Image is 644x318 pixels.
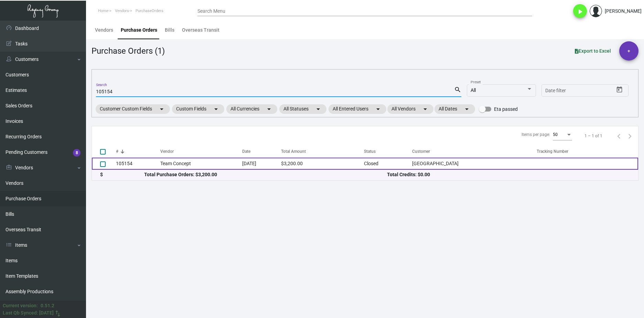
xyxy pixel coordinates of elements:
span: + [627,41,630,61]
div: Bills [165,26,174,34]
div: Total Purchase Orders: $3,200.00 [144,171,387,178]
button: Open calendar [614,84,625,95]
mat-icon: arrow_drop_down [212,105,220,113]
span: All [471,87,476,93]
td: Closed [364,158,412,170]
button: play_arrow [573,4,587,18]
div: Vendors [95,26,113,34]
mat-chip: All Currencies [226,104,277,114]
td: [GEOGRAPHIC_DATA] [412,158,537,170]
button: Previous page [613,130,624,141]
div: 0.51.2 [41,302,54,309]
div: Total Amount [281,148,306,155]
input: Start date [545,88,567,94]
div: Customer [412,148,537,155]
div: Vendor [160,148,174,155]
div: [PERSON_NAME] [605,8,642,15]
div: Date [242,148,250,155]
mat-chip: Customer Custom Fields [96,104,170,114]
mat-icon: arrow_drop_down [314,105,322,113]
button: Export to Excel [569,45,616,57]
mat-chip: All Dates [434,104,475,114]
td: [DATE] [242,158,281,170]
div: Current version: [3,302,38,309]
div: 1 – 1 of 1 [584,133,602,139]
div: Tracking Number [537,148,638,155]
mat-icon: arrow_drop_down [158,105,166,113]
i: play_arrow [576,8,584,16]
span: Vendors [115,9,129,13]
div: Overseas Transit [182,26,219,34]
mat-icon: arrow_drop_down [265,105,273,113]
mat-chip: All Vendors [387,104,433,114]
div: Status [364,148,376,155]
span: Eta passed [494,105,518,113]
mat-icon: arrow_drop_down [374,105,382,113]
div: Vendor [160,148,243,155]
td: $3,200.00 [281,158,364,170]
span: PurchaseOrders [136,9,163,13]
mat-icon: search [454,86,461,94]
div: Status [364,148,412,155]
div: Purchase Orders [121,26,157,34]
div: Purchase Orders (1) [92,45,165,57]
div: Total Amount [281,148,364,155]
button: + [619,41,638,61]
div: Tracking Number [537,148,568,155]
div: $ [100,171,144,178]
div: Items per page: [522,131,550,138]
td: Team Concept [160,158,243,170]
div: Last Qb Synced: [DATE] [3,309,54,317]
mat-icon: arrow_drop_down [463,105,471,113]
div: Total Credits: $0.00 [387,171,630,178]
input: End date [572,88,605,94]
td: 105154 [116,158,160,170]
img: admin@bootstrapmaster.com [590,5,602,17]
mat-select: Items per page: [553,132,572,137]
mat-chip: All Statuses [279,104,326,114]
mat-chip: All Entered Users [329,104,386,114]
div: # [116,148,160,155]
div: Date [242,148,281,155]
div: Customer [412,148,430,155]
mat-chip: Custom Fields [172,104,224,114]
span: 50 [553,132,558,137]
span: Home [98,9,108,13]
span: Export to Excel [575,48,611,54]
button: Next page [624,130,635,141]
mat-icon: arrow_drop_down [421,105,429,113]
div: # [116,148,118,155]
